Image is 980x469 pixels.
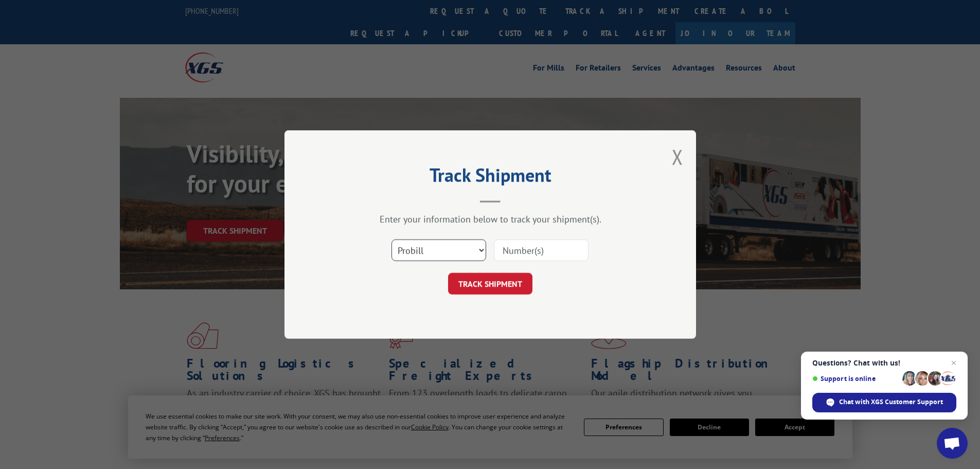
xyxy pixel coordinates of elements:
[672,143,683,170] button: Close modal
[812,375,899,383] span: Support is online
[948,357,960,369] span: Close chat
[812,393,956,412] div: Chat with XGS Customer Support
[812,359,956,367] span: Questions? Chat with us!
[336,213,645,225] div: Enter your information below to track your shipment(s).
[494,239,589,261] input: Number(s)
[937,428,968,459] div: Open chat
[336,168,645,187] h2: Track Shipment
[448,273,532,294] button: TRACK SHIPMENT
[839,397,943,407] span: Chat with XGS Customer Support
